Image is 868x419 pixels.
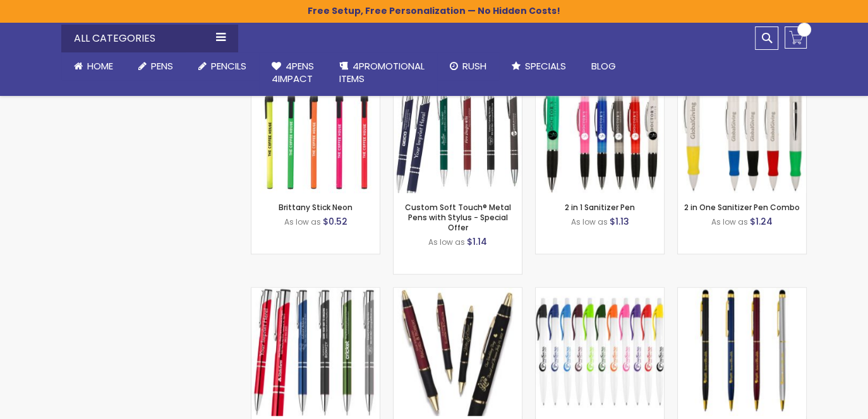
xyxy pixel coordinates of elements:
span: 4Pens 4impact [272,59,314,85]
a: Paradigm Plus Custom Metal Pens [251,287,380,298]
span: Pencils [211,59,246,73]
span: $1.14 [467,235,487,248]
span: Specials [525,59,566,73]
img: 2 in One Sanitizer Pen Combo [678,65,806,193]
span: As low as [711,216,748,227]
span: Home [87,59,113,73]
a: 4PROMOTIONALITEMS [327,52,437,93]
img: Preston W Click Pen [536,288,664,416]
span: As low as [284,216,321,227]
img: Paradigm Plus Custom Metal Pens [251,288,380,416]
a: Specials [499,52,579,80]
span: Pens [151,59,173,73]
a: Pencils [186,52,259,80]
a: Rush [437,52,499,80]
span: As low as [571,216,608,227]
a: Brittany Stick Neon [279,202,353,213]
span: $1.13 [610,215,629,228]
a: Home [61,52,126,80]
a: Pens [126,52,186,80]
img: Meryl G Stylus Pen [678,288,806,416]
img: Brittany Stick Neon [251,65,380,193]
a: The Barton Wedding Pen - Gold Trim [394,287,522,298]
span: As low as [428,237,465,247]
a: Meryl G Stylus Pen [678,287,806,298]
a: 2 in 1 Sanitizer Pen [565,202,635,213]
span: Rush [462,59,486,73]
span: $0.52 [323,215,347,228]
a: Custom Soft Touch® Metal Pens with Stylus - Special Offer [405,202,511,233]
img: 2 in 1 Sanitizer Pen [536,65,664,193]
span: Blog [591,59,616,73]
img: The Barton Wedding Pen - Gold Trim [394,288,522,416]
a: 4Pens4impact [259,52,327,93]
div: All Categories [61,25,238,52]
img: Custom Soft Touch® Metal Pens with Stylus - Special Offer [394,65,522,193]
a: Blog [579,52,629,80]
a: 2 in One Sanitizer Pen Combo [684,202,800,213]
span: 4PROMOTIONAL ITEMS [339,59,425,85]
span: $1.24 [750,215,773,228]
a: Preston W Click Pen [536,287,664,298]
